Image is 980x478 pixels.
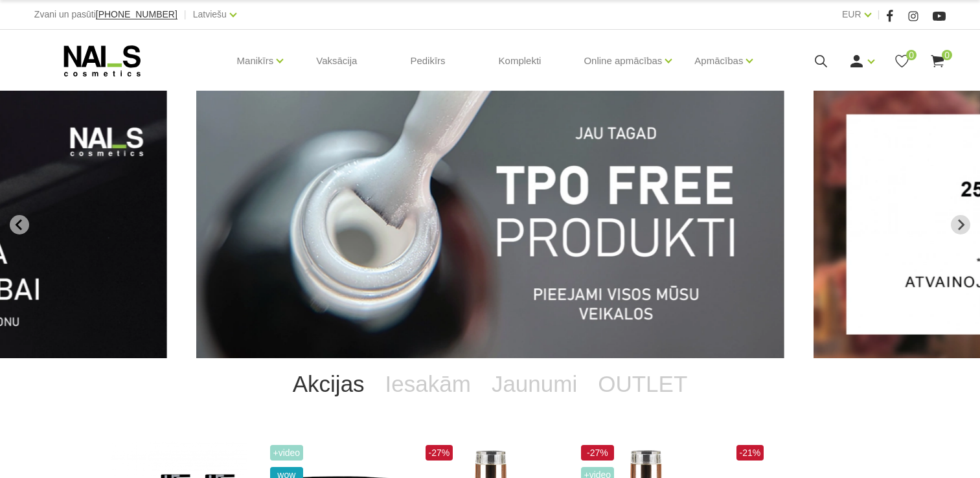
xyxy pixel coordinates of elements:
[237,35,274,87] a: Manikīrs
[584,35,662,87] a: Online apmācības
[10,215,29,234] button: Go to last slide
[942,50,952,60] span: 0
[193,6,227,22] a: Latviešu
[282,358,375,410] a: Akcijas
[694,35,743,87] a: Apmācības
[375,358,481,410] a: Iesakām
[488,30,552,92] a: Komplekti
[581,445,615,461] span: -27%
[736,445,764,461] span: -21%
[184,6,187,23] span: |
[894,53,910,69] a: 0
[426,445,453,461] span: -27%
[306,30,367,92] a: Vaksācija
[196,91,784,358] li: 1 of 12
[481,358,587,410] a: Jaunumi
[951,215,970,234] button: Next slide
[96,10,177,19] a: [PHONE_NUMBER]
[929,53,946,69] a: 0
[400,30,455,92] a: Pedikīrs
[906,50,917,60] span: 0
[842,6,861,22] a: EUR
[34,6,177,23] div: Zvani un pasūti
[878,6,880,23] span: |
[587,358,698,410] a: OUTLET
[270,445,304,461] span: +Video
